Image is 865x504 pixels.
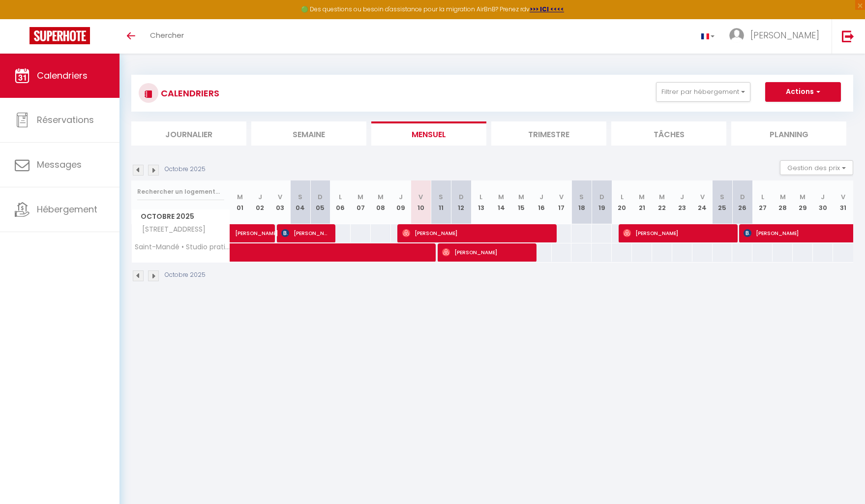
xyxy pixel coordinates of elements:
[411,180,431,224] th: 10
[235,219,280,237] span: [PERSON_NAME]
[842,30,854,42] img: logout
[599,192,604,202] abbr: D
[732,180,752,224] th: 26
[530,5,564,13] a: >>> ICI <<<<
[780,192,786,202] abbr: M
[131,121,246,146] li: Journalier
[491,121,606,146] li: Trimestre
[579,192,584,202] abbr: S
[700,192,705,202] abbr: V
[612,180,632,224] th: 20
[143,19,191,54] a: Chercher
[773,180,793,224] th: 28
[765,82,841,102] button: Actions
[722,19,832,54] a: ... [PERSON_NAME]
[37,114,94,126] span: Réservations
[165,270,206,280] p: Octobre 2025
[237,192,243,202] abbr: M
[137,183,224,201] input: Rechercher un logement...
[841,192,845,202] abbr: V
[800,192,805,202] abbr: M
[402,224,550,242] span: [PERSON_NAME]
[611,121,726,146] li: Tâches
[592,180,612,224] th: 19
[442,243,530,262] span: [PERSON_NAME]
[270,180,290,224] th: 03
[439,192,443,202] abbr: S
[37,203,97,215] span: Hébergement
[132,209,230,224] span: Octobre 2025
[713,180,733,224] th: 25
[498,192,504,202] abbr: M
[290,180,310,224] th: 04
[793,180,813,224] th: 29
[251,121,366,146] li: Semaine
[37,158,82,171] span: Messages
[833,180,853,224] th: 31
[30,27,90,44] img: Super Booking
[491,180,511,224] th: 14
[740,192,745,202] abbr: D
[621,192,624,202] abbr: L
[371,121,486,146] li: Mensuel
[278,192,282,202] abbr: V
[133,243,232,251] span: Saint-Mandé • Studio pratique proche métro & [GEOGRAPHIC_DATA]
[250,180,270,224] th: 02
[656,82,750,102] button: Filtrer par hébergement
[511,180,532,224] th: 15
[750,29,819,41] span: [PERSON_NAME]
[652,180,672,224] th: 22
[133,224,208,235] span: [STREET_ADDRESS]
[780,160,853,175] button: Gestion des prix
[552,180,572,224] th: 17
[230,180,250,224] th: 01
[418,192,423,202] abbr: V
[459,192,464,202] abbr: D
[539,192,543,202] abbr: J
[761,192,764,202] abbr: L
[692,180,713,224] th: 24
[37,69,88,82] span: Calendriers
[672,180,692,224] th: 23
[821,192,825,202] abbr: J
[318,192,323,202] abbr: D
[752,180,773,224] th: 27
[659,192,665,202] abbr: M
[371,180,391,224] th: 08
[639,192,645,202] abbr: M
[351,180,371,224] th: 07
[330,180,351,224] th: 06
[451,180,471,224] th: 12
[230,224,250,243] a: [PERSON_NAME]
[150,30,184,40] span: Chercher
[431,180,451,224] th: 11
[731,121,846,146] li: Planning
[532,180,552,224] th: 16
[632,180,652,224] th: 21
[623,224,731,242] span: [PERSON_NAME]
[571,180,592,224] th: 18
[479,192,482,202] abbr: L
[680,192,684,202] abbr: J
[729,28,744,43] img: ...
[391,180,411,224] th: 09
[358,192,363,202] abbr: M
[518,192,524,202] abbr: M
[298,192,302,202] abbr: S
[310,180,330,224] th: 05
[281,224,328,242] span: [PERSON_NAME]
[559,192,564,202] abbr: V
[471,180,491,224] th: 13
[720,192,724,202] abbr: S
[378,192,384,202] abbr: M
[158,82,219,104] h3: CALENDRIERS
[165,165,206,174] p: Octobre 2025
[258,192,262,202] abbr: J
[399,192,403,202] abbr: J
[339,192,342,202] abbr: L
[813,180,833,224] th: 30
